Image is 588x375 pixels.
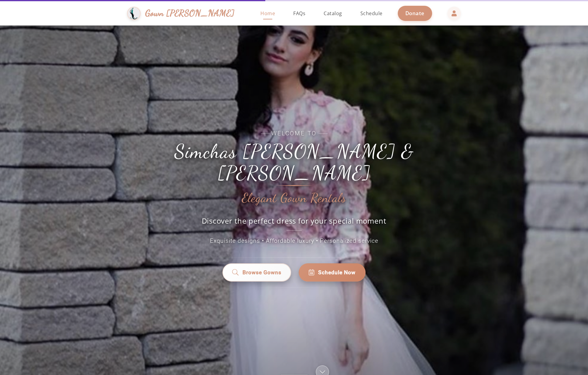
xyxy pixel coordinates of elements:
a: Donate [398,6,432,21]
a: FAQs [287,1,311,25]
p: Discover the perfect dress for your special moment [195,216,393,231]
a: Gown [PERSON_NAME] [127,5,240,22]
h2: Elegant Gown Rentals [242,191,346,205]
img: Gown Gmach Logo [127,7,141,20]
span: Schedule Now [318,268,356,276]
span: Donate [405,10,425,17]
span: Schedule [360,10,383,17]
span: Home [260,10,275,17]
p: Exquisite designs • Affordable luxury • Personalized service [157,237,431,245]
span: Welcome to [157,129,431,138]
span: Browse Gowns [242,269,282,277]
a: Home [254,1,281,25]
a: Catalog [318,1,348,25]
span: FAQs [293,10,305,17]
span: Gown [PERSON_NAME] [145,7,234,20]
span: Catalog [324,10,342,17]
h1: Simchas [PERSON_NAME] & [PERSON_NAME] [157,141,431,184]
a: Schedule [354,1,389,25]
